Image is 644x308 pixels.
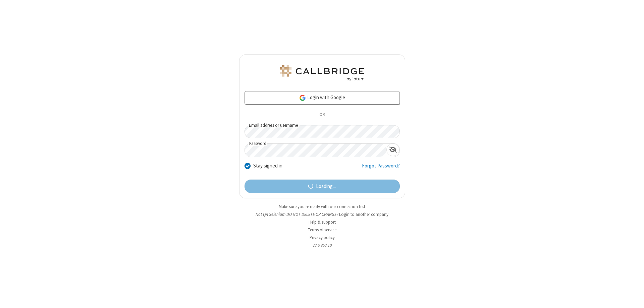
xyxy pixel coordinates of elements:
div: Show password [386,144,399,156]
a: Help & support [309,219,336,225]
li: Not QA Selenium DO NOT DELETE OR CHANGE? [239,211,405,218]
img: google-icon.png [299,94,306,102]
a: Terms of service [308,227,336,233]
input: Password [245,144,386,157]
label: Stay signed in [253,162,282,170]
iframe: Chat [627,291,639,303]
button: Login to another company [339,211,388,218]
a: Forgot Password? [362,162,400,175]
li: v2.6.352.10 [239,242,405,248]
img: QA Selenium DO NOT DELETE OR CHANGE [278,65,366,81]
a: Make sure you're ready with our connection test [279,204,365,209]
span: Loading... [316,183,336,190]
button: Loading... [245,180,400,193]
a: Login with Google [245,91,400,105]
span: OR [317,110,327,120]
a: Privacy policy [310,235,335,240]
input: Email address or username [245,125,400,138]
